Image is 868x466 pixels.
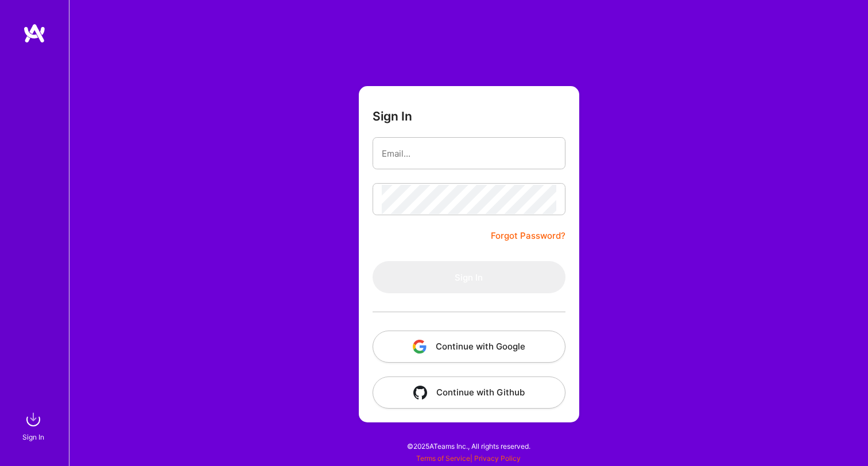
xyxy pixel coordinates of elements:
[416,454,470,463] a: Terms of Service
[373,331,565,363] button: Continue with Google
[416,454,521,463] span: |
[474,454,521,463] a: Privacy Policy
[69,432,868,460] div: © 2025 ATeams Inc., All rights reserved.
[22,408,45,431] img: sign in
[373,376,565,409] button: Continue with Github
[413,386,427,399] img: icon
[373,261,565,293] button: Sign In
[382,139,556,168] input: Email...
[24,408,45,443] a: sign inSign In
[22,431,44,443] div: Sign In
[413,340,427,354] img: icon
[23,23,46,44] img: logo
[491,229,565,243] a: Forgot Password?
[373,109,412,123] h3: Sign In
